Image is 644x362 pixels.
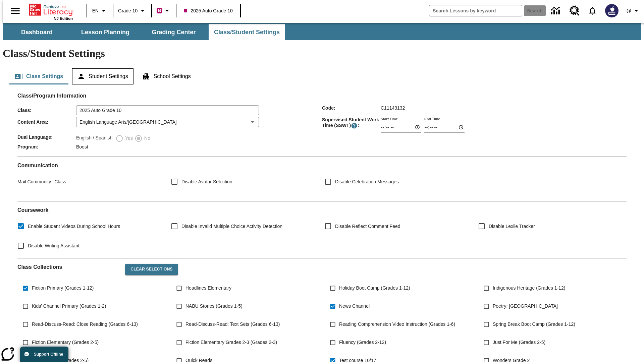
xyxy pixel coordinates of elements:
[493,339,545,346] span: Just For Me (Grades 2-5)
[381,116,398,121] label: Start Time
[322,117,381,129] span: Supervised Student Work Time (SSWT) :
[9,68,68,84] button: Class Settings
[185,321,280,328] span: Read-Discuss-Read: Text Sets (Grades 6-13)
[3,23,641,40] div: SubNavbar
[72,68,133,84] button: Student Settings
[17,134,76,140] span: Dual Language :
[493,321,575,328] span: Spring Break Boot Camp (Grades 1-12)
[3,24,286,40] div: SubNavbar
[143,135,150,142] span: No
[17,179,52,184] span: Mail Community :
[335,178,399,185] span: Disable Celebration Messages
[17,207,627,213] h2: Course work
[76,134,112,142] label: English / Spanish
[17,264,120,270] h2: Class Collections
[125,264,178,275] button: Clear Selections
[339,321,455,328] span: Reading Comprehension Video Instruction (Grades 1-6)
[158,6,161,15] span: B
[28,242,79,249] span: Disable Writing Assistant
[17,144,76,149] span: Program :
[123,135,133,142] span: Yes
[181,223,282,230] span: Disable Invalid Multiple Choice Activity Detection
[32,303,106,310] span: Kids' Channel Primary (Grades 1-2)
[5,1,25,21] button: Open side menu
[601,2,623,19] button: Select a new avatar
[76,117,259,127] div: English Language Arts/[GEOGRAPHIC_DATA]
[17,207,627,253] div: Coursework
[351,122,358,129] button: Supervised Student Work Time is the timeframe when students can take LevelSet and when lessons ar...
[32,285,94,292] span: Fiction Primary (Grades 1-12)
[3,24,70,40] button: Dashboard
[34,352,63,357] span: Support Offline
[20,347,68,362] button: Support Offline
[54,16,73,20] span: NJ Edition
[185,339,277,346] span: Fiction Elementary Grades 2-3 (Grades 2-3)
[52,179,66,184] span: Class
[17,119,76,125] span: Content Area :
[584,2,601,19] a: Notifications
[184,7,232,14] span: 2025 Auto Grade 10
[17,108,76,113] span: Class :
[339,285,410,292] span: Holiday Boot Camp (Grades 1-12)
[3,47,641,60] h1: Class/Student Settings
[17,162,627,196] div: Communication
[335,223,400,230] span: Disable Reflect Comment Feed
[72,24,139,40] button: Lesson Planning
[185,285,231,292] span: Headlines Elementary
[17,93,627,99] h2: Class/Program Information
[140,24,207,40] button: Grading Center
[566,2,584,20] a: Resource Center, Will open in new tab
[17,99,627,151] div: Class/Program Information
[76,144,88,149] span: Boost
[493,285,565,292] span: Indigenous Heritage (Grades 1-12)
[605,4,619,17] img: Avatar
[322,105,381,111] span: Code :
[28,223,120,230] span: Enable Student Videos During School Hours
[89,5,111,17] button: Language: EN, Select a language
[29,3,73,16] a: Home
[29,2,73,20] div: Home
[92,7,99,14] span: EN
[339,303,370,310] span: News Channel
[547,2,566,20] a: Data Center
[118,7,138,14] span: Grade 10
[76,105,259,115] input: Class
[424,116,440,121] label: End Time
[32,321,138,328] span: Read-Discuss-Read: Close Reading (Grades 6-13)
[623,5,644,17] button: Profile/Settings
[209,24,285,40] button: Class/Student Settings
[9,68,635,84] div: Class/Student Settings
[381,105,405,111] span: C11143132
[181,178,232,185] span: Disable Avatar Selection
[493,303,558,310] span: Poetry: [GEOGRAPHIC_DATA]
[185,303,243,310] span: NABU Stories (Grades 1-5)
[137,68,196,84] button: School Settings
[429,5,522,16] input: search field
[626,7,631,14] span: @
[32,339,99,346] span: Fiction Elementary (Grades 2-5)
[489,223,535,230] span: Disable Lexile Tracker
[115,5,149,17] button: Grade: Grade 10, Select a grade
[154,5,174,17] button: Boost Class color is violet red. Change class color
[339,339,386,346] span: Fluency (Grades 2-12)
[17,162,627,169] h2: Communication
